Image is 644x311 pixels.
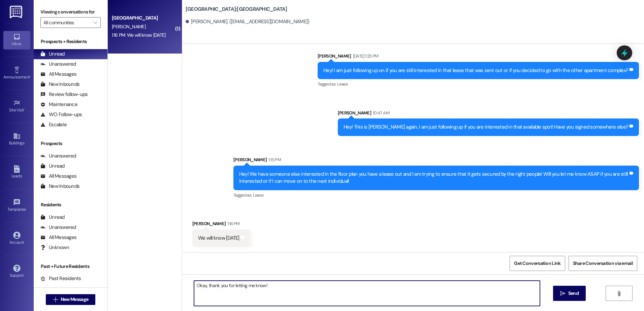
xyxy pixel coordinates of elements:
[40,244,69,251] div: Unknown
[40,111,82,118] div: WO Follow-ups
[30,74,31,78] span: •
[616,291,621,296] i: 
[233,156,639,166] div: [PERSON_NAME]
[24,107,25,111] span: •
[40,61,76,68] div: Unanswered
[553,286,586,301] button: Send
[40,50,65,58] div: Unread
[40,101,77,108] div: Maintenance
[3,263,30,281] a: Support
[323,67,628,74] div: Hey! I am just following up on if you are still interested in that lease that was sent out or if ...
[560,291,565,296] i: 
[34,263,107,270] div: Past + Future Residents
[40,71,76,78] div: All Messages
[40,81,79,88] div: New Inbounds
[226,220,239,227] div: 1:16 PM
[192,220,250,230] div: [PERSON_NAME]
[40,152,76,160] div: Unanswered
[186,18,310,25] div: [PERSON_NAME]. ([EMAIL_ADDRESS][DOMAIN_NAME])
[371,109,389,116] div: 10:47 AM
[93,20,97,25] i: 
[40,91,88,98] div: Review follow-ups
[253,192,264,198] span: Lease
[40,234,76,241] div: All Messages
[40,183,79,190] div: New Inbounds
[3,230,30,248] a: Account
[53,297,58,302] i: 
[3,97,30,115] a: Site Visit •
[3,31,30,49] a: Inbox
[112,14,174,22] div: [GEOGRAPHIC_DATA]
[239,171,628,185] div: Hey! We have someone else interested in the floor plan you have a lease out and I am trying to en...
[40,275,81,282] div: Past Residents
[40,173,76,180] div: All Messages
[3,130,30,148] a: Buildings
[318,79,639,89] div: Tagged as:
[233,190,639,200] div: Tagged as:
[40,7,101,17] label: Viewing conversations for
[194,281,540,306] textarea: Okay, thank you for letting me know!
[3,197,30,215] a: Templates •
[568,290,579,297] span: Send
[198,235,239,242] div: We will know [DATE]
[318,53,639,62] div: [PERSON_NAME]
[338,109,639,119] div: [PERSON_NAME]
[337,81,348,87] span: Lease
[46,294,96,305] button: New Message
[514,260,560,267] span: Get Conversation Link
[112,32,165,38] div: 1:16 PM: We will know [DATE]
[573,260,633,267] span: Share Conversation via email
[40,214,65,221] div: Unread
[569,256,637,271] button: Share Conversation via email
[34,140,107,147] div: Prospects
[34,38,107,45] div: Prospects + Residents
[40,121,67,128] div: Escalate
[40,224,76,231] div: Unanswered
[344,124,629,131] div: Hey! This is [PERSON_NAME] again, I am just following up if you are interested in that available ...
[26,206,27,211] span: •
[3,163,30,181] a: Leads
[34,201,107,208] div: Residents
[351,53,379,60] div: [DATE] 1:25 PM
[43,17,90,28] input: All communities
[510,256,565,271] button: Get Conversation Link
[186,6,287,13] b: [GEOGRAPHIC_DATA]: [GEOGRAPHIC_DATA]
[267,156,281,163] div: 1:15 PM
[10,6,24,18] img: ResiDesk Logo
[112,24,146,30] span: [PERSON_NAME]
[61,296,88,303] span: New Message
[40,163,65,170] div: Unread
